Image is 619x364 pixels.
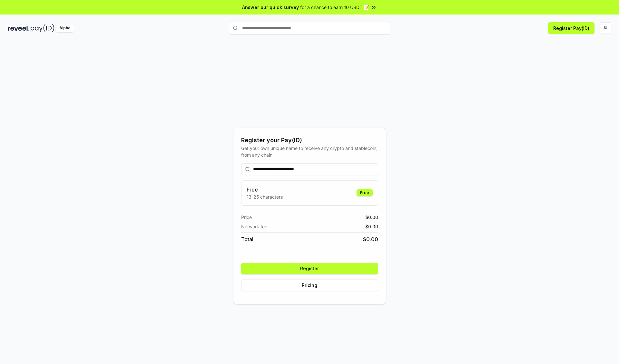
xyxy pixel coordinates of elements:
[31,24,54,32] img: pay_id
[241,280,378,291] button: Pricing
[241,235,253,243] span: Total
[548,22,594,34] button: Register Pay(ID)
[241,145,378,158] div: Get your own unique name to receive any crypto and stablecoin, from any chain
[365,223,378,230] span: $ 0.00
[241,214,252,221] span: Price
[241,136,378,145] div: Register your Pay(ID)
[300,4,369,11] span: for a chance to earn 10 USDT 📝
[247,186,283,193] h3: Free
[363,235,378,243] span: $ 0.00
[242,4,299,11] span: Answer our quick survey
[247,193,283,200] p: 13-25 characters
[8,24,29,32] img: reveel_dark
[241,263,378,274] button: Register
[365,214,378,221] span: $ 0.00
[56,24,74,32] div: Alpha
[241,223,267,230] span: Network fee
[357,189,373,196] div: Free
